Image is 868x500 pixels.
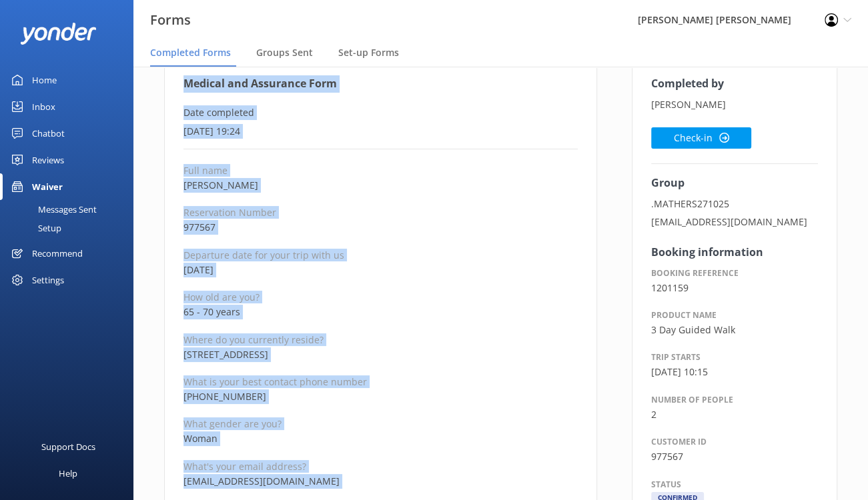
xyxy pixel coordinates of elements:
[651,197,818,211] p: .MATHERS271025
[150,9,191,31] h3: Forms
[183,417,578,430] p: What gender are you?
[338,46,399,59] span: Set-up Forms
[651,244,818,261] h4: Booking information
[183,263,578,277] p: [DATE]
[183,178,578,193] p: [PERSON_NAME]
[8,200,97,219] div: Messages Sent
[651,351,818,363] p: Trip starts
[651,97,818,112] p: [PERSON_NAME]
[651,407,818,422] p: 2
[183,460,578,473] p: What's your email address?
[183,474,578,489] p: [EMAIL_ADDRESS][DOMAIN_NAME]
[8,219,61,237] div: Setup
[32,120,65,147] div: Chatbot
[651,309,818,321] p: Product name
[183,249,578,261] p: Departure date for your trip with us
[183,206,578,219] p: Reservation Number
[651,281,818,295] p: 1201159
[32,173,63,200] div: Waiver
[256,46,313,59] span: Groups Sent
[183,305,578,319] p: 65 - 70 years
[651,175,818,192] h4: Group
[651,393,818,406] p: Number of people
[183,333,578,346] p: Where do you currently reside?
[41,433,95,460] div: Support Docs
[8,200,133,219] a: Messages Sent
[183,347,578,362] p: [STREET_ADDRESS]
[183,105,578,120] p: Date completed
[59,460,77,487] div: Help
[651,267,818,279] p: Booking reference
[32,240,83,267] div: Recommend
[20,23,97,45] img: yonder-white-logo.png
[183,75,578,93] h4: Medical and Assurance Form
[651,323,818,337] p: 3 Day Guided Walk
[651,127,751,149] button: Check-in
[651,478,818,491] p: Status
[183,375,578,388] p: What is your best contact phone number
[32,267,64,293] div: Settings
[183,389,578,404] p: [PHONE_NUMBER]
[651,75,818,93] h4: Completed by
[651,365,818,379] p: [DATE] 10:15
[8,219,133,237] a: Setup
[183,291,578,303] p: How old are you?
[651,449,818,464] p: 977567
[183,164,578,177] p: Full name
[183,220,578,235] p: 977567
[32,93,55,120] div: Inbox
[150,46,231,59] span: Completed Forms
[651,215,818,229] p: [EMAIL_ADDRESS][DOMAIN_NAME]
[32,147,64,173] div: Reviews
[183,124,578,139] p: [DATE] 19:24
[183,431,578,446] p: Woman
[651,435,818,448] p: Customer ID
[32,67,57,93] div: Home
